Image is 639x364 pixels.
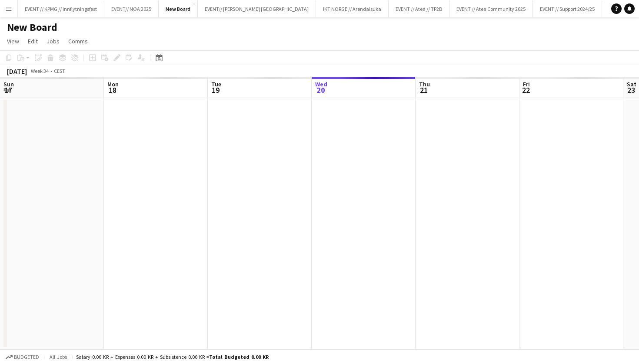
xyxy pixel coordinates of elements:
button: EVENT// [PERSON_NAME] [GEOGRAPHIC_DATA] [198,0,316,17]
span: 22 [522,85,530,95]
span: Thu [419,80,430,88]
span: View [7,37,19,45]
span: Mon [107,80,119,88]
button: IKT NORGE // Arendalsuka [316,0,389,17]
div: CEST [54,68,65,74]
button: New Board [159,0,198,17]
span: Sat [627,80,636,88]
span: 21 [418,85,430,95]
span: Budgeted [14,354,39,360]
span: 19 [210,85,221,95]
div: Salary 0.00 KR + Expenses 0.00 KR + Subsistence 0.00 KR = [76,354,269,360]
button: EVENT // Atea // TP2B [389,0,449,17]
span: All jobs [48,354,69,360]
span: Tue [211,80,221,88]
button: EVENT// NOA 2025 [104,0,159,17]
h1: New Board [7,21,57,34]
button: EVENT // KPMG // Innflytningsfest [18,0,104,17]
span: Week 34 [29,68,50,74]
a: Jobs [43,36,63,47]
span: Comms [68,37,88,45]
span: 23 [626,85,636,95]
a: View [3,36,23,47]
span: Edit [28,37,38,45]
span: 20 [314,85,327,95]
a: Comms [65,36,91,47]
div: [DATE] [7,67,27,75]
button: EVENT // Support 2024/25 [533,0,602,17]
span: Jobs [47,37,60,45]
span: Wed [315,80,327,88]
span: Sun [3,80,14,88]
span: 18 [106,85,119,95]
span: Fri [523,80,530,88]
span: 17 [2,85,14,95]
a: Edit [24,36,41,47]
button: EVENT // Atea Community 2025 [449,0,533,17]
button: Budgeted [4,352,40,362]
span: Total Budgeted 0.00 KR [209,354,269,360]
